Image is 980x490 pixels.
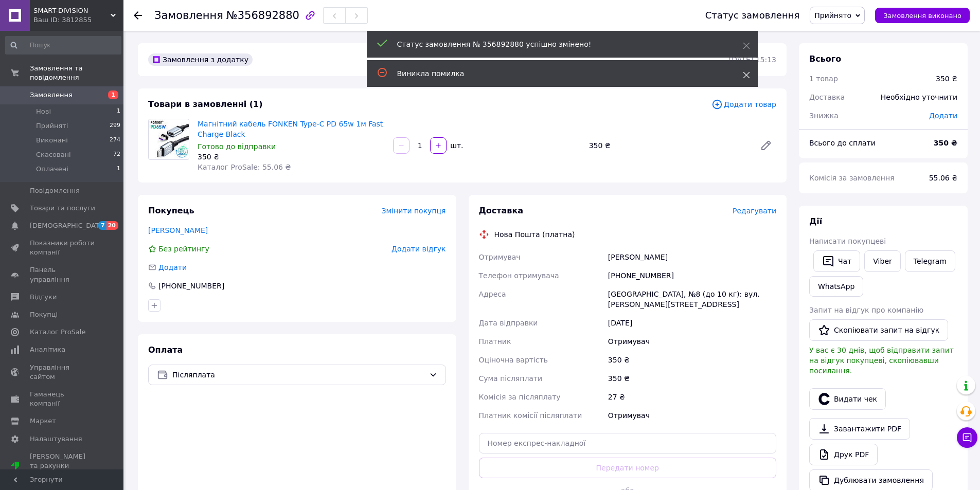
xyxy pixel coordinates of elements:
span: Без рейтингу [158,245,209,253]
button: Чат [813,250,860,272]
div: [PERSON_NAME] [606,248,778,266]
span: Платник [479,337,511,346]
span: Відгуки [30,293,57,302]
span: Аналітика [30,345,65,354]
span: Сума післяплати [479,374,543,383]
div: Нова Пошта (платна) [492,229,578,240]
span: Каталог ProSale [30,328,85,337]
span: Прийнято [814,11,851,20]
span: 20 [106,221,118,230]
span: Додати [158,263,187,271]
span: Оціночна вартість [479,356,548,364]
div: 350 ₴ [198,152,385,162]
span: Готово до відправки [198,142,276,151]
span: Показники роботи компанії [30,239,95,257]
span: 1 [108,90,118,99]
span: Панель управління [30,265,95,284]
div: [PHONE_NUMBER] [606,266,778,285]
button: Скопіювати запит на відгук [809,319,948,341]
span: У вас є 30 днів, щоб відправити запит на відгук покупцеві, скопіювавши посилання. [809,346,954,375]
div: 350 ₴ [606,369,778,388]
button: Чат з покупцем [957,427,977,448]
a: Telegram [905,250,955,272]
div: Отримувач [606,332,778,351]
input: Номер експрес-накладної [479,433,777,453]
span: Всього [809,54,841,64]
a: WhatsApp [809,276,863,297]
span: Маркет [30,416,56,426]
button: Видати чек [809,388,886,410]
span: 55.06 ₴ [929,174,957,182]
span: Гаманець компанії [30,390,95,408]
span: [DEMOGRAPHIC_DATA] [30,221,106,230]
a: Друк PDF [809,444,878,465]
span: 1 товар [809,75,838,83]
span: Всього до сплати [809,139,876,147]
span: [PERSON_NAME] та рахунки [30,452,95,480]
span: Каталог ProSale: 55.06 ₴ [198,163,291,171]
div: Замовлення з додатку [148,53,253,66]
span: Доставка [809,93,845,101]
span: Замовлення [154,9,223,22]
img: Магнітний кабель FONKEN Type-C PD 65w 1м Fast Charge Black [149,119,189,159]
span: Додати відгук [391,245,446,253]
div: [GEOGRAPHIC_DATA], №8 (до 10 кг): вул. [PERSON_NAME][STREET_ADDRESS] [606,285,778,314]
span: 1 [117,107,120,116]
input: Пошук [5,36,121,55]
span: 1 [117,165,120,174]
span: Отримувач [479,253,521,261]
span: Товари в замовленні (1) [148,99,263,109]
span: Нові [36,107,51,116]
span: 299 [110,121,120,131]
span: Додати [929,112,957,120]
span: Замовлення та повідомлення [30,64,123,82]
a: Viber [864,250,900,272]
span: Оплата [148,345,183,355]
span: Редагувати [733,207,776,215]
span: Адреса [479,290,506,298]
div: Повернутися назад [134,10,142,21]
a: Редагувати [756,135,776,156]
span: Комісія за післяплату [479,393,561,401]
span: Дії [809,216,822,226]
span: Виконані [36,136,68,145]
span: Післяплата [172,369,425,380]
span: Написати покупцеві [809,237,886,245]
a: [PERSON_NAME] [148,226,208,234]
div: 27 ₴ [606,388,778,406]
span: Доставка [479,206,524,215]
div: Статус замовлення [705,10,800,21]
a: Магнітний кабель FONKEN Type-C PD 65w 1м Fast Charge Black [198,120,383,138]
button: Замовлення виконано [875,8,970,23]
span: Замовлення виконано [883,12,961,20]
div: 350 ₴ [606,351,778,369]
span: Замовлення [30,90,73,100]
span: Додати товар [711,99,776,110]
div: Необхідно уточнити [875,86,964,108]
div: Виникла помилка [397,68,717,79]
span: Управління сайтом [30,363,95,382]
div: 350 ₴ [936,74,957,84]
span: Платник комісії післяплати [479,411,582,420]
b: 350 ₴ [934,139,957,147]
span: Покупець [148,206,194,215]
span: Запит на відгук про компанію [809,306,923,314]
div: [PHONE_NUMBER] [157,281,225,291]
span: 7 [98,221,106,230]
div: [DATE] [606,314,778,332]
div: 350 ₴ [585,138,752,153]
span: Телефон отримувача [479,271,559,280]
span: Комісія за замовлення [809,174,895,182]
div: шт. [448,140,464,151]
span: SMART-DIVISION [33,6,111,15]
span: 72 [113,150,120,159]
span: Налаштування [30,434,82,444]
span: Товари та послуги [30,204,95,213]
span: Дата відправки [479,319,538,327]
a: Завантажити PDF [809,418,910,440]
span: Покупці [30,310,58,319]
span: Змінити покупця [382,207,446,215]
div: Отримувач [606,406,778,425]
span: Повідомлення [30,186,80,195]
div: Статус замовлення № 356892880 успішно змінено! [397,39,717,49]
